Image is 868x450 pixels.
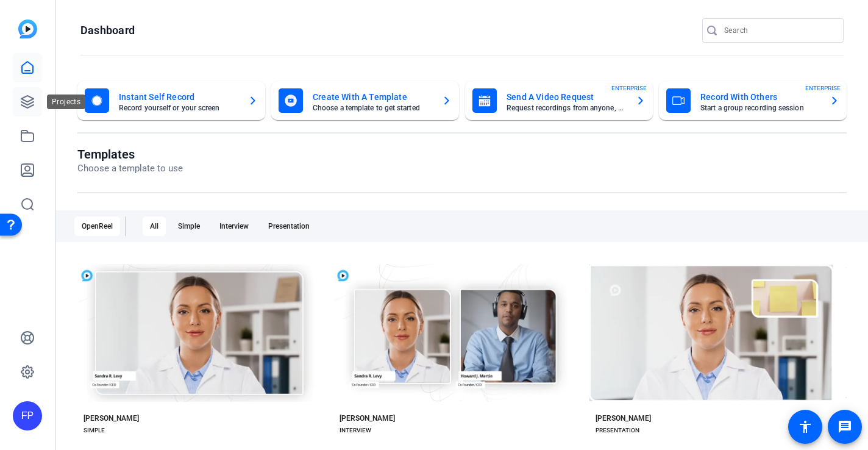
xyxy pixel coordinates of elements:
div: Projects [47,95,85,109]
div: All [143,216,166,236]
span: ENTERPRISE [611,84,647,93]
img: blue-gradient.svg [18,20,37,38]
mat-icon: message [838,420,852,434]
div: Interview [212,216,256,236]
div: Presentation [261,216,317,236]
h1: Templates [77,147,183,162]
div: Simple [171,216,207,236]
h1: Dashboard [80,23,135,38]
div: [PERSON_NAME] [84,413,139,423]
div: SIMPLE [84,426,105,435]
button: Instant Self RecordRecord yourself or your screen [77,81,265,120]
mat-card-subtitle: Start a group recording session [700,104,820,112]
div: [PERSON_NAME] [340,413,395,423]
button: Send A Video RequestRequest recordings from anyone, anywhereENTERPRISE [465,81,653,120]
div: INTERVIEW [340,426,371,435]
button: Record With OthersStart a group recording sessionENTERPRISE [659,81,847,120]
mat-card-title: Send A Video Request [507,90,626,104]
mat-card-title: Instant Self Record [119,90,238,104]
input: Search [724,23,834,38]
mat-card-subtitle: Request recordings from anyone, anywhere [507,104,626,112]
mat-card-title: Create With A Template [313,90,432,104]
mat-card-subtitle: Choose a template to get started [313,104,432,112]
button: Create With A TemplateChoose a template to get started [271,81,459,120]
mat-card-subtitle: Record yourself or your screen [119,104,238,112]
div: OpenReel [74,216,120,236]
div: FP [13,401,42,430]
p: Choose a template to use [77,162,183,176]
mat-card-title: Record With Others [700,90,820,104]
span: ENTERPRISE [805,84,841,93]
div: PRESENTATION [596,426,639,435]
div: [PERSON_NAME] [596,413,651,423]
mat-icon: accessibility [798,420,813,434]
